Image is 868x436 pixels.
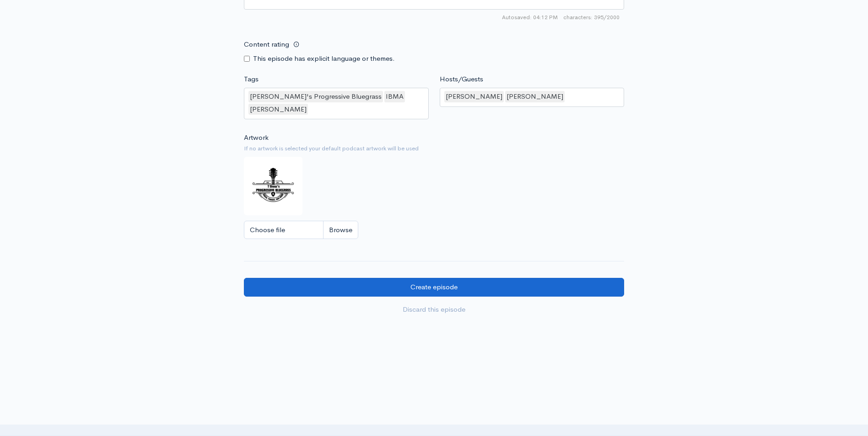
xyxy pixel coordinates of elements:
label: Content rating [244,35,289,54]
label: Tags [244,74,259,85]
div: [PERSON_NAME] [444,91,504,102]
div: IBMA [384,91,405,102]
a: Discard this episode [244,300,624,319]
input: Create episode [244,278,624,297]
label: Hosts/Guests [440,74,483,85]
div: [PERSON_NAME]'s Progressive Bluegrass [248,91,383,102]
span: Autosaved: 04:12 PM [502,13,558,21]
div: [PERSON_NAME] [248,104,308,115]
label: This episode has explicit language or themes. [253,53,395,64]
small: If no artwork is selected your default podcast artwork will be used [244,144,624,153]
div: [PERSON_NAME] [505,91,565,102]
label: Artwork [244,133,269,143]
span: 395/2000 [563,13,620,21]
